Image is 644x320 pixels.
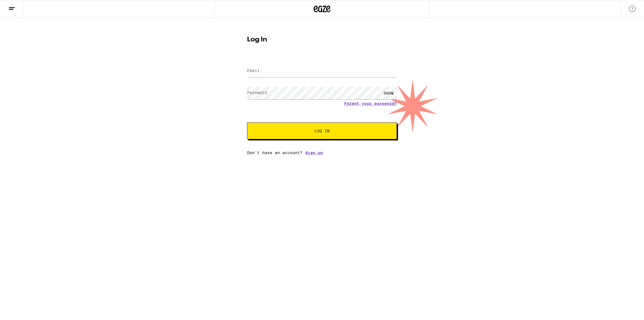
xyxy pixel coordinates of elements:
span: Log In [314,129,330,133]
a: Forgot your password? [344,101,397,106]
input: Email [247,65,397,77]
h1: Log In [247,36,397,43]
label: Email [247,68,260,73]
div: Don't have an account? [247,150,397,155]
label: Password [247,90,267,95]
div: SHOW [380,87,397,99]
a: Sign up [305,150,323,155]
button: Log In [247,123,397,139]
